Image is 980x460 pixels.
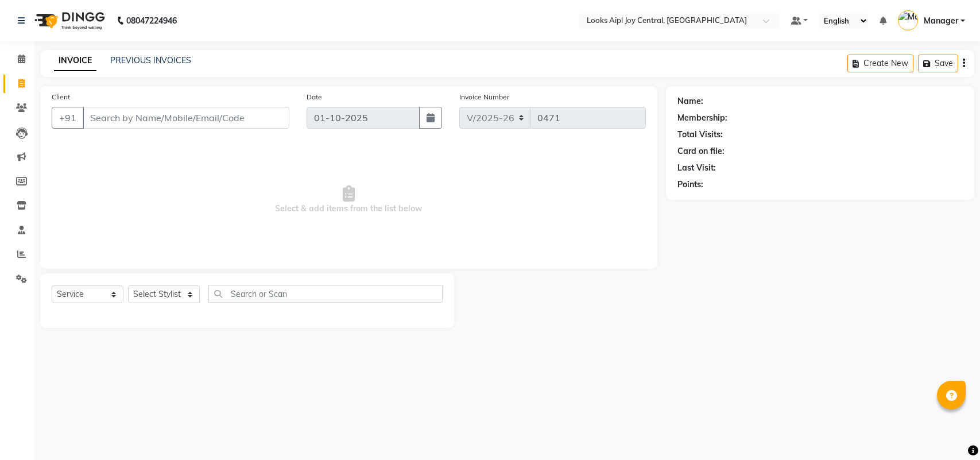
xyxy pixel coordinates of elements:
div: Card on file: [677,145,725,157]
label: Date [307,92,322,102]
input: Search by Name/Mobile/Email/Code [83,107,289,129]
label: Client [52,92,70,102]
button: +91 [52,107,84,129]
img: logo [29,5,108,37]
img: Manager [898,10,918,30]
span: Select & add items from the list below [52,142,646,257]
div: Last Visit: [677,162,716,174]
div: Membership: [677,112,727,124]
iframe: chat widget [932,414,969,449]
label: Invoice Number [459,92,509,102]
div: Total Visits: [677,129,723,141]
div: Name: [677,95,703,107]
b: 08047224946 [126,5,177,37]
input: Search or Scan [208,285,443,303]
button: Save [918,55,958,72]
button: Create New [847,55,913,72]
a: PREVIOUS INVOICES [110,55,191,65]
span: Manager [924,15,958,27]
a: INVOICE [54,51,96,71]
div: Points: [677,179,703,191]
